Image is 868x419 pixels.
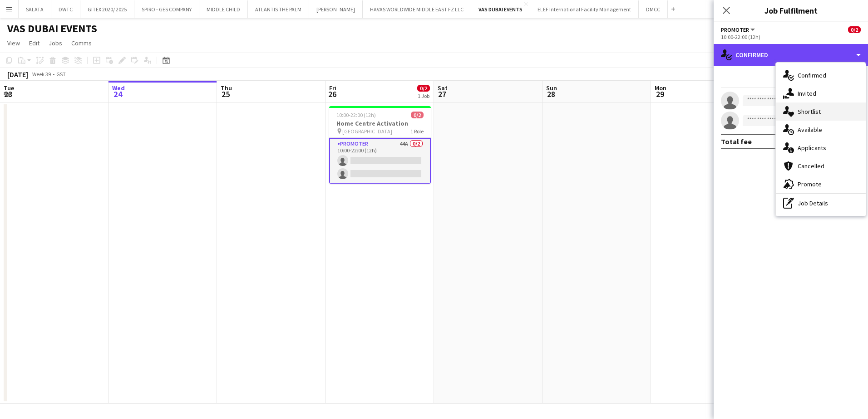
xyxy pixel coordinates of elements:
[798,180,822,188] span: Promote
[798,71,826,79] span: Confirmed
[530,0,639,18] button: ELEF International Facility Management
[545,89,557,99] span: 28
[112,84,125,92] span: Wed
[411,112,424,118] span: 0/2
[329,138,431,184] app-card-role: Promoter44A0/210:00-22:00 (12h)
[546,84,557,92] span: Sun
[639,0,668,18] button: DMCC
[19,0,51,18] button: SALATA
[7,22,97,35] h1: VAS DUBAI EVENTS
[721,34,861,40] div: 10:00-22:00 (12h)
[721,26,756,33] button: Promoter
[309,0,363,18] button: [PERSON_NAME]
[134,0,199,18] button: SPIRO - GES COMPANY
[714,44,868,66] div: Confirmed
[111,89,125,99] span: 24
[56,71,66,78] div: GST
[328,89,336,99] span: 26
[798,107,821,116] span: Shortlist
[71,39,92,47] span: Comms
[342,128,392,135] span: [GEOGRAPHIC_DATA]
[363,0,471,18] button: HAVAS WORLDWIDE MIDDLE EAST FZ LLC
[798,144,826,152] span: Applicants
[438,84,448,92] span: Sat
[798,162,824,170] span: Cancelled
[221,84,232,92] span: Thu
[336,112,376,118] span: 10:00-22:00 (12h)
[199,0,248,18] button: MIDDLE CHILD
[329,106,431,184] app-job-card: 10:00-22:00 (12h)0/2Home Centre Activation [GEOGRAPHIC_DATA]1 RolePromoter44A0/210:00-22:00 (12h)
[7,70,28,79] div: [DATE]
[51,0,80,18] button: DWTC
[25,37,43,49] a: Edit
[410,128,424,135] span: 1 Role
[30,71,53,78] span: Week 39
[45,37,66,49] a: Jobs
[329,84,336,92] span: Fri
[29,39,39,47] span: Edit
[248,0,309,18] button: ATLANTIS THE PALM
[7,39,20,47] span: View
[417,85,430,92] span: 0/2
[848,26,861,33] span: 0/2
[721,137,752,146] div: Total fee
[49,39,62,47] span: Jobs
[418,93,429,99] div: 1 Job
[4,37,24,49] a: View
[2,89,14,99] span: 23
[653,89,666,99] span: 29
[219,89,232,99] span: 25
[4,84,14,92] span: Tue
[721,26,749,33] span: Promoter
[80,0,134,18] button: GITEX 2020/ 2025
[798,89,816,97] span: Invited
[776,194,866,212] div: Job Details
[714,5,868,16] h3: Job Fulfilment
[471,0,530,18] button: VAS DUBAI EVENTS
[655,84,666,92] span: Mon
[329,119,431,127] h3: Home Centre Activation
[68,37,95,49] a: Comms
[798,126,822,134] span: Available
[436,89,448,99] span: 27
